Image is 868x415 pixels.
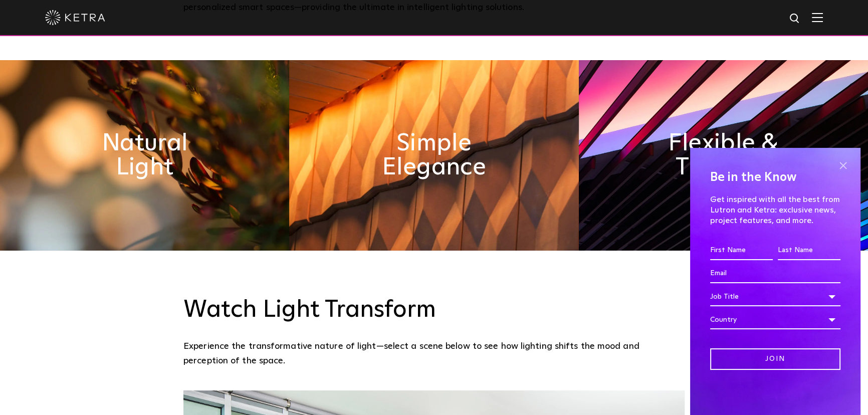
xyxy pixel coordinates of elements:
input: Last Name [778,241,840,260]
h4: Be in the Know [710,168,840,187]
h3: Watch Light Transform [183,296,685,325]
img: flexible_timeless_ketra [579,60,868,251]
h2: Simple Elegance [362,131,507,179]
img: simple_elegance [289,60,578,251]
img: search icon [789,13,801,25]
input: First Name [710,241,773,260]
p: Get inspired with all the best from Lutron and Ketra: exclusive news, project features, and more. [710,194,840,226]
div: Country [710,310,840,329]
h2: Natural Light [72,131,217,179]
h2: Flexible & Timeless [651,131,796,179]
img: ketra-logo-2019-white [45,10,105,25]
div: Job Title [710,287,840,306]
p: Experience the transformative nature of light—select a scene below to see how lighting shifts the... [183,339,680,368]
input: Join [710,348,840,370]
img: Hamburger%20Nav.svg [812,13,823,22]
input: Email [710,264,840,283]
